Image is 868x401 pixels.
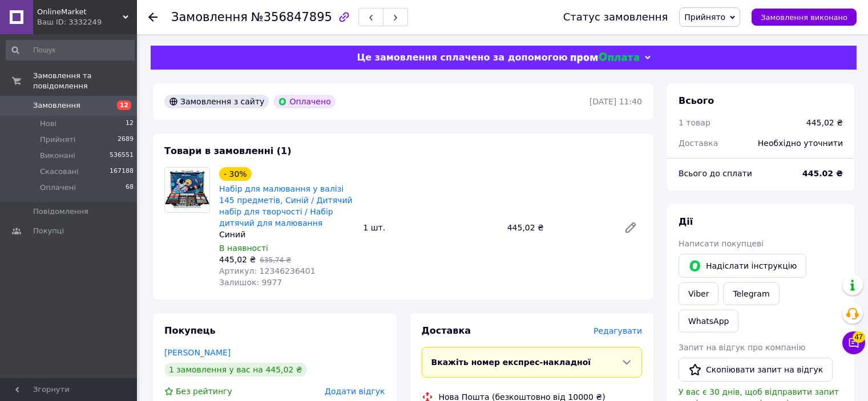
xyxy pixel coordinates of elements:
a: [PERSON_NAME] [164,348,231,357]
button: Надіслати інструкцію [679,254,806,278]
span: Це замовлення сплачено за допомогою [357,52,567,63]
a: Редагувати [619,216,642,239]
span: Прийняті [40,135,75,145]
div: Синий [219,229,354,240]
span: Вкажіть номер експрес-накладної [431,358,591,367]
div: - 30% [219,167,252,181]
span: Оплачені [40,183,76,193]
span: №356847895 [251,10,332,24]
span: Повідомлення [33,206,88,217]
div: Необхідно уточнити [751,131,850,156]
button: Скопіювати запит на відгук [679,358,833,382]
span: 1 товар [679,118,710,127]
div: 1 шт. [358,220,502,236]
time: [DATE] 11:40 [590,97,642,106]
div: Оплачено [273,95,335,108]
a: Telegram [723,282,779,305]
span: 47 [853,331,865,343]
button: Замовлення виконано [752,9,857,26]
div: Повернутися назад [148,11,158,23]
div: 445,02 ₴ [806,117,843,128]
span: Замовлення виконано [761,13,847,22]
span: Покупець [164,325,216,336]
button: Чат з покупцем47 [842,331,865,354]
a: WhatsApp [679,310,738,333]
span: Виконані [40,151,75,161]
span: 167188 [110,167,134,177]
div: Ваш ID: 3332249 [37,17,137,27]
span: 635,74 ₴ [260,256,291,264]
img: evopay logo [571,52,639,63]
span: Запит на відгук про компанію [679,343,805,352]
span: Замовлення та повідомлення [33,71,137,91]
span: В наявності [219,244,268,253]
div: 445,02 ₴ [503,220,615,236]
span: 445,02 ₴ [219,255,256,264]
a: Viber [679,282,718,305]
span: Доставка [679,139,718,148]
span: Всього до сплати [679,169,752,178]
span: Замовлення [171,10,248,24]
span: Замовлення [33,100,80,111]
span: Покупці [33,226,64,236]
input: Пошук [6,40,135,60]
b: 445.02 ₴ [802,169,843,178]
a: Набір для малювання у валізі 145 предметів, Синій / Дитячий набір для творчості / Набір дитячий д... [219,184,353,228]
span: Скасовані [40,167,79,177]
span: Без рейтингу [176,387,232,396]
span: OnlineMarket [37,7,123,17]
span: Товари в замовленні (1) [164,145,292,156]
span: 68 [126,183,134,193]
span: 2689 [118,135,134,145]
img: Набір для малювання у валізі 145 предметів, Синій / Дитячий набір для творчості / Набір дитячий д... [165,168,209,212]
div: Замовлення з сайту [164,95,269,108]
span: Всього [679,95,714,106]
span: Доставка [422,325,471,336]
span: Нові [40,119,56,129]
span: 536551 [110,151,134,161]
span: Редагувати [594,326,642,335]
span: Прийнято [684,13,725,22]
span: Артикул: 12346236401 [219,266,316,276]
div: Статус замовлення [563,11,668,23]
span: 12 [126,119,134,129]
span: Дії [679,216,693,227]
span: Додати відгук [325,387,385,396]
div: 1 замовлення у вас на 445,02 ₴ [164,363,307,376]
span: 12 [117,100,131,110]
span: Написати покупцеві [679,239,764,248]
span: Залишок: 9977 [219,278,282,287]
